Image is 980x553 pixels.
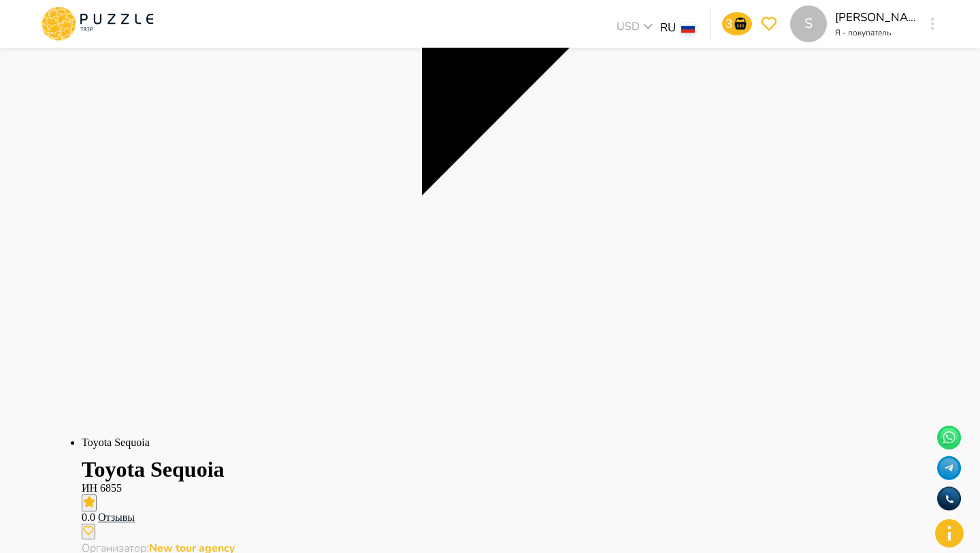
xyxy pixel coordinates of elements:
h1: Toyota Sequoia [82,457,898,482]
span: Toyota Sequoia [82,437,150,448]
button: card_icons [82,494,97,511]
img: lang [681,22,695,33]
button: card_icons [82,524,95,539]
p: Я - покупатель [835,27,917,39]
div: S [790,5,827,42]
p: 0.0 [82,511,898,524]
div: USD [612,18,660,38]
p: ИН 6855 [82,482,898,494]
p: [PERSON_NAME] [835,9,917,27]
p: 3 [725,17,732,31]
span: Отзывы [98,511,135,523]
p: RU [660,19,676,37]
button: go-to-wishlist-submit-button [757,12,781,35]
button: go-to-basket-submit-button [722,12,752,35]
